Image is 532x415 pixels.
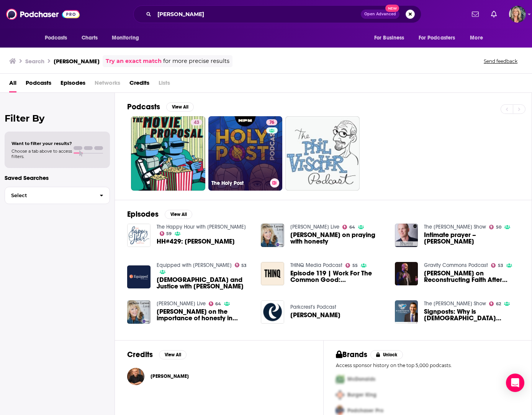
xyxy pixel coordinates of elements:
img: Second Pro Logo [333,387,347,403]
button: open menu [414,31,467,45]
a: Skye Jethani [261,300,284,324]
h3: [PERSON_NAME] [54,58,100,65]
a: 59 [160,231,172,236]
span: Networks [95,77,120,92]
a: 55 [345,263,358,268]
span: [PERSON_NAME] [151,373,189,379]
h2: Brands [336,350,368,359]
span: 43 [194,119,199,127]
span: 59 [166,232,172,235]
a: Skye Jethani on the importance of honesty in prayer [127,300,151,324]
span: Open Advanced [364,12,396,16]
img: User Profile [509,6,526,23]
a: EpisodesView All [127,209,192,219]
button: open menu [465,31,493,45]
h2: Episodes [127,209,159,219]
a: Susie Larson Live [290,224,339,230]
a: 64 [342,225,355,229]
button: View All [159,350,187,359]
img: Skye Jethani on praying with honesty [261,224,284,247]
div: Open Intercom Messenger [506,374,524,392]
img: HH#429: Skye Jethani [127,224,151,247]
a: Skye Jethani on Reconstructing Faith After Deconstruction [424,270,519,283]
button: Select [5,187,110,204]
a: 43 [131,116,205,191]
a: Try an exact match [106,57,162,66]
img: First Pro Logo [333,371,347,387]
a: 76The Holy Post [208,116,283,191]
a: The Happy Hour with Jamie Ivey [157,224,246,230]
a: Show notifications dropdown [469,8,482,21]
h2: Podcasts [127,102,160,112]
a: Skye Jethani on praying with honesty [290,232,386,245]
a: Skye Jethani [127,368,144,385]
h3: The Holy Post [211,180,267,186]
button: Show profile menu [509,6,526,23]
span: 76 [269,119,274,127]
a: 76 [266,119,277,125]
span: 62 [496,302,501,306]
a: 53 [235,263,247,267]
h2: Filter By [5,113,110,124]
span: Podchaser Pro [347,407,383,414]
button: Unlock [370,350,403,359]
a: 43 [191,119,202,125]
span: Signposts: Why is [DEMOGRAPHIC_DATA] attendance declining? A conversation with [PERSON_NAME] [424,308,519,321]
a: PodcastsView All [127,102,194,112]
a: CreditsView All [127,350,187,359]
span: for more precise results [163,57,229,66]
a: Skye Jethani on Reconstructing Faith After Deconstruction [395,262,418,285]
a: Credits [129,77,149,92]
span: 53 [241,264,247,267]
span: For Podcasters [419,33,455,43]
span: For Business [374,33,404,43]
a: Gravity Commons Podcast [424,262,488,268]
button: open menu [106,31,149,45]
span: Logged in as lisa.beech [509,6,526,23]
img: Jesus and Justice with Skye Jethani [127,265,151,289]
img: Signposts: Why is church attendance declining? A conversation with Skye Jethani [395,300,418,324]
a: Jesus and Justice with Skye Jethani [157,277,252,290]
h2: Credits [127,350,153,359]
a: Podcasts [26,77,51,92]
span: Want to filter your results? [11,141,72,146]
span: Burger King [347,392,376,398]
a: HH#429: Skye Jethani [157,238,235,245]
p: Saved Searches [5,174,110,181]
a: Equipped with Chris Brooks [157,262,232,268]
span: [PERSON_NAME] [290,312,340,318]
a: Susie Larson Live [157,300,206,307]
button: View All [166,102,194,112]
a: The Russell Moore Show [424,300,486,307]
img: Intimate prayer – Skye Jethani [395,224,418,247]
a: 64 [209,301,221,306]
button: open menu [369,31,414,45]
a: Skye Jethani [290,312,340,318]
span: Select [5,193,93,198]
span: Episode 119 | Work For The Common Good: [PERSON_NAME] [290,270,386,283]
button: Send feedback [481,58,520,64]
span: Monitoring [112,33,139,43]
a: Skye Jethani on the importance of honesty in prayer [157,308,252,321]
a: Signposts: Why is church attendance declining? A conversation with Skye Jethani [424,308,519,321]
input: Search podcasts, credits, & more... [154,8,361,20]
a: 53 [491,263,503,268]
img: Podchaser - Follow, Share and Rate Podcasts [6,7,80,21]
a: Skye Jethani [151,373,189,379]
span: 55 [352,264,358,267]
a: Episode 119 | Work For The Common Good: Skye Jethani [261,262,284,285]
p: Access sponsor history on the top 5,000 podcasts. [336,362,520,368]
span: 53 [498,264,503,267]
button: View All [165,210,192,219]
a: Intimate prayer – Skye Jethani [424,232,519,245]
a: THINQ Media Podcast [290,262,342,268]
span: HH#429: [PERSON_NAME] [157,238,235,245]
span: 64 [215,302,221,306]
a: All [9,77,16,92]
